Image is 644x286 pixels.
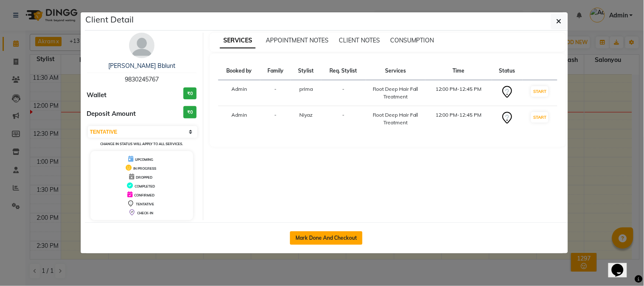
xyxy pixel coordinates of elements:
td: - [321,80,366,106]
span: TENTATIVE [136,202,154,206]
th: Time [425,62,492,80]
span: UPCOMING [135,157,153,162]
th: Stylist [291,62,321,80]
th: Status [492,62,523,80]
h3: ₹0 [183,106,197,118]
span: Niyaz [300,112,313,118]
td: 12:00 PM-12:45 PM [425,106,492,132]
td: - [321,106,366,132]
th: Family [260,62,291,80]
span: CONFIRMED [134,193,155,197]
span: IN PROGRESS [133,166,156,171]
th: Req. Stylist [321,62,366,80]
span: 9830245767 [125,76,159,83]
th: Booked by [218,62,260,80]
button: START [531,86,548,97]
button: START [531,112,548,123]
td: Admin [218,80,260,106]
h3: ₹0 [183,87,197,100]
h5: Client Detail [86,13,134,26]
th: Services [366,62,426,80]
span: COMPLETED [135,184,155,188]
span: APPOINTMENT NOTES [266,36,329,44]
iframe: chat widget [608,252,636,278]
span: prima [299,86,313,92]
td: 12:00 PM-12:45 PM [425,80,492,106]
button: Mark Done And Checkout [290,231,363,245]
span: Deposit Amount [87,109,136,119]
span: CONSUMPTION [390,36,434,44]
span: Wallet [87,90,107,100]
span: CHECK-IN [137,211,153,215]
small: Change in status will apply to all services. [100,142,183,146]
div: Root Deep Hair Fall Treatment [371,85,421,101]
td: - [260,80,291,106]
div: Root Deep Hair Fall Treatment [371,111,421,126]
a: [PERSON_NAME] Bblunt [108,62,175,70]
span: DROPPED [136,175,152,179]
span: CLIENT NOTES [339,36,380,44]
td: Admin [218,106,260,132]
img: avatar [129,33,155,58]
td: - [260,106,291,132]
span: SERVICES [220,33,256,48]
